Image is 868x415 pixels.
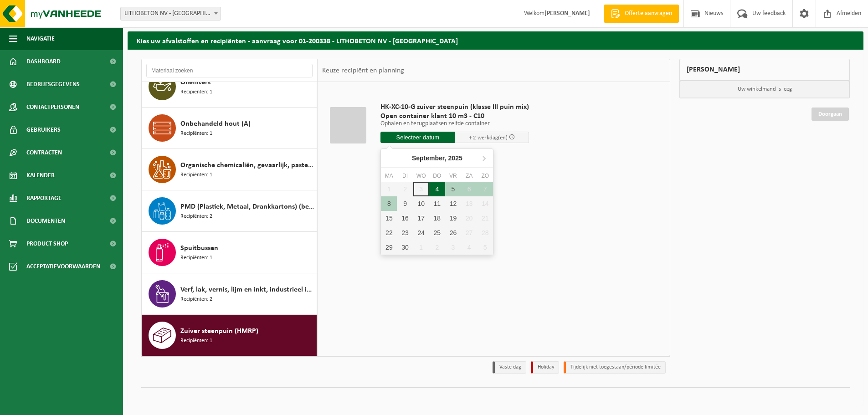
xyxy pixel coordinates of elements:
button: PMD (Plastiek, Metaal, Drankkartons) (bedrijven) Recipiënten: 2 [142,190,317,232]
span: Oliefilters [180,77,211,88]
span: Recipiënten: 1 [180,171,212,179]
div: 10 [413,196,429,211]
div: 15 [381,211,397,225]
button: Organische chemicaliën, gevaarlijk, pasteus Recipiënten: 1 [142,149,317,190]
div: za [461,171,477,180]
span: Kalender [26,164,55,187]
a: Doorgaan [812,108,849,121]
span: Offerte aanvragen [622,9,674,18]
i: 2025 [448,155,462,161]
div: Keuze recipiënt en planning [318,59,409,82]
span: Rapportage [26,187,62,210]
span: Contactpersonen [26,96,79,118]
li: Vaste dag [493,361,526,374]
button: Spuitbussen Recipiënten: 1 [142,232,317,273]
div: 4 [429,182,445,196]
div: September, [408,151,466,165]
div: wo [413,171,429,180]
button: Verf, lak, vernis, lijm en inkt, industrieel in kleinverpakking Recipiënten: 2 [142,273,317,315]
span: Recipiënten: 1 [180,129,212,138]
span: Acceptatievoorwaarden [26,255,100,278]
span: Gebruikers [26,118,61,141]
span: Dashboard [26,50,61,73]
span: PMD (Plastiek, Metaal, Drankkartons) (bedrijven) [180,201,314,212]
div: do [429,171,445,180]
li: Tijdelijk niet toegestaan/période limitée [564,361,666,374]
div: 11 [429,196,445,211]
input: Selecteer datum [380,132,455,143]
div: 26 [445,225,461,240]
div: 30 [397,240,413,255]
div: 2 [429,240,445,255]
span: Product Shop [26,232,68,255]
button: Zuiver steenpuin (HMRP) Recipiënten: 1 [142,315,317,356]
span: Open container klant 10 m3 - C10 [380,112,529,121]
span: Documenten [26,210,65,232]
span: LITHOBETON NV - SNAASKERKE [120,7,221,20]
div: 22 [381,225,397,240]
div: 23 [397,225,413,240]
span: Zuiver steenpuin (HMRP) [180,326,258,337]
div: 5 [445,182,461,196]
div: 8 [381,196,397,211]
div: [PERSON_NAME] [679,59,850,81]
span: LITHOBETON NV - SNAASKERKE [121,7,221,20]
span: + 2 werkdag(en) [469,135,508,141]
span: Contracten [26,141,62,164]
span: Organische chemicaliën, gevaarlijk, pasteus [180,160,314,171]
div: 19 [445,211,461,225]
div: 17 [413,211,429,225]
div: vr [445,171,461,180]
a: Offerte aanvragen [604,5,679,23]
button: Onbehandeld hout (A) Recipiënten: 1 [142,108,317,149]
input: Materiaal zoeken [146,64,313,77]
h2: Kies uw afvalstoffen en recipiënten - aanvraag voor 01-200338 - LITHOBETON NV - [GEOGRAPHIC_DATA] [128,31,863,49]
div: 1 [413,240,429,255]
div: 18 [429,211,445,225]
span: Recipiënten: 1 [180,337,212,345]
div: 29 [381,240,397,255]
li: Holiday [531,361,559,374]
div: 9 [397,196,413,211]
div: di [397,171,413,180]
span: Bedrijfsgegevens [26,73,80,96]
div: 25 [429,225,445,240]
span: Onbehandeld hout (A) [180,118,251,129]
div: 12 [445,196,461,211]
div: ma [381,171,397,180]
p: Ophalen en terugplaatsen zelfde container [380,121,529,127]
div: 16 [397,211,413,225]
div: 24 [413,225,429,240]
span: Navigatie [26,27,55,50]
p: Uw winkelmand is leeg [680,81,849,98]
span: Spuitbussen [180,243,218,254]
span: Recipiënten: 1 [180,88,212,97]
button: Oliefilters Recipiënten: 1 [142,66,317,108]
div: 3 [445,240,461,255]
span: Recipiënten: 2 [180,212,212,221]
span: Recipiënten: 2 [180,295,212,304]
span: Verf, lak, vernis, lijm en inkt, industrieel in kleinverpakking [180,284,314,295]
span: Recipiënten: 1 [180,254,212,262]
span: HK-XC-10-G zuiver steenpuin (klasse III puin mix) [380,102,529,112]
strong: [PERSON_NAME] [544,10,590,17]
div: zo [477,171,493,180]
